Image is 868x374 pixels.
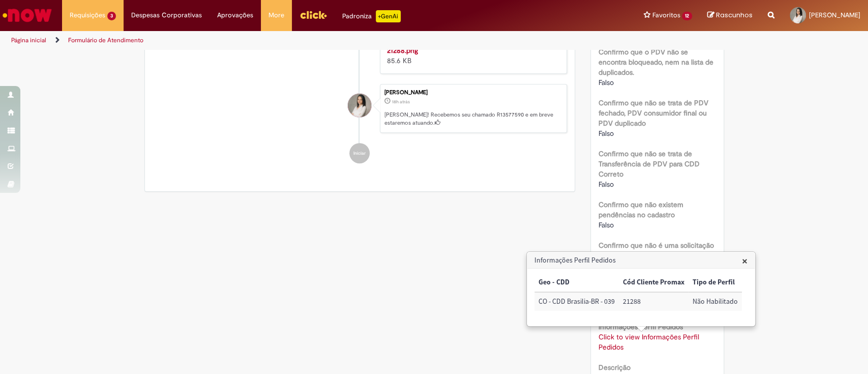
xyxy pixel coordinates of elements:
[652,10,680,20] span: Favoritos
[268,10,284,20] span: More
[809,11,860,19] span: [PERSON_NAME]
[392,99,410,105] span: 18h atrás
[376,10,401,22] p: +GenAi
[598,322,683,331] b: Informações Perfil Pedidos
[300,7,327,22] img: click_logo_yellow_360x200.png
[392,99,410,105] time: 29/09/2025 15:10:43
[11,36,46,44] a: Página inicial
[1,5,53,25] img: ServiceNow
[598,129,614,138] span: Falso
[534,292,619,311] td: Geo - CDD: CO - CDD Brasilia-BR - 039
[742,255,747,266] button: Close
[689,292,742,311] td: Tipo de Perfil: Não Habilitado
[716,10,753,20] span: Rascunhos
[598,78,614,87] span: Falso
[131,10,202,20] span: Despesas Corporativas
[217,10,253,20] span: Aprovações
[598,332,699,352] a: Click to view Informações Perfil Pedidos
[689,273,742,292] th: Tipo de Perfil
[70,10,105,20] span: Requisições
[682,12,692,20] span: 12
[348,94,371,117] div: Mikaella Cristina De Paula Costa
[384,111,561,127] p: [PERSON_NAME]! Recebemos seu chamado R13577590 e em breve estaremos atuando.
[107,12,116,20] span: 3
[598,47,713,77] b: Confirmo que o PDV não se encontra bloqueado, nem na lista de duplicados.
[598,200,683,219] b: Confirmo que não existem pendências no cadastro
[68,36,143,44] a: Formulário de Atendimento
[342,10,401,22] div: Padroniza
[384,90,561,96] div: [PERSON_NAME]
[527,252,755,269] h3: Informações Perfil Pedidos
[619,292,689,311] td: Cód Cliente Promax: 21288
[526,251,756,327] div: Informações Perfil Pedidos
[598,98,708,128] b: Confirmo que não se trata de PDV fechado, PDV consumidor final ou PDV duplicado
[387,45,556,66] div: 85.6 KB
[707,11,753,20] a: Rascunhos
[598,180,614,189] span: Falso
[619,273,689,292] th: Cód Cliente Promax
[153,84,567,133] li: Mikaella Cristina De Paula Costa
[742,254,747,268] span: ×
[598,241,714,260] b: Confirmo que não é uma solicitação de alteração de segmento
[598,363,631,372] b: Descrição
[8,31,571,50] ul: Trilhas de página
[598,149,700,179] b: Confirmo que não se trata de Transferência de PDV para CDD Correto
[387,46,418,55] a: 21288.png
[598,220,614,229] span: Falso
[534,273,619,292] th: Geo - CDD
